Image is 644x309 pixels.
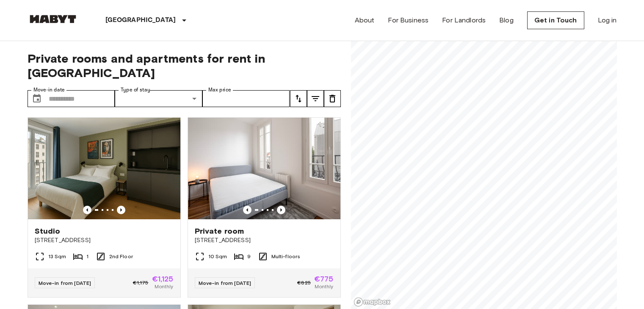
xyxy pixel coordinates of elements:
label: Type of stay [121,86,150,94]
span: €825 [297,279,311,287]
span: Move-in from [DATE] [199,280,252,286]
a: For Landlords [442,15,486,25]
p: [GEOGRAPHIC_DATA] [105,15,176,25]
span: Move-in from [DATE] [39,280,91,286]
span: 10 Sqm [208,253,227,260]
span: [STREET_ADDRESS] [195,236,334,245]
button: tune [324,90,341,107]
a: Log in [598,15,617,25]
label: Max price [208,86,231,94]
a: Mapbox logo [354,297,391,307]
img: Marketing picture of unit FR-18-004-001-04 [188,118,340,219]
a: For Business [388,15,428,25]
img: Marketing picture of unit FR-18-009-010-001 [28,118,180,219]
span: 9 [247,253,251,260]
span: Monthly [155,283,173,290]
button: Previous image [117,206,125,214]
button: tune [307,90,324,107]
span: €775 [314,275,334,283]
span: Monthly [315,283,333,290]
label: Move-in date [33,86,65,94]
span: Private room [195,226,244,236]
span: Private rooms and apartments for rent in [GEOGRAPHIC_DATA] [28,51,341,80]
span: [STREET_ADDRESS] [35,236,174,245]
span: €1,175 [133,279,149,287]
button: Previous image [243,206,252,214]
a: Marketing picture of unit FR-18-009-010-001Previous imagePrevious imageStudio[STREET_ADDRESS]13 S... [28,117,181,298]
a: Marketing picture of unit FR-18-004-001-04Previous imagePrevious imagePrivate room[STREET_ADDRESS... [188,117,341,298]
span: Multi-floors [271,253,301,260]
button: Choose date [28,90,45,107]
button: tune [290,90,307,107]
button: Previous image [83,206,91,214]
img: Habyt [28,15,78,23]
span: €1,125 [152,275,174,283]
span: Studio [35,226,61,236]
a: Get in Touch [527,11,584,29]
a: Blog [499,15,514,25]
span: 2nd Floor [109,253,133,260]
button: Previous image [277,206,285,214]
a: About [355,15,375,25]
span: 1 [86,253,88,260]
span: 13 Sqm [48,253,66,260]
